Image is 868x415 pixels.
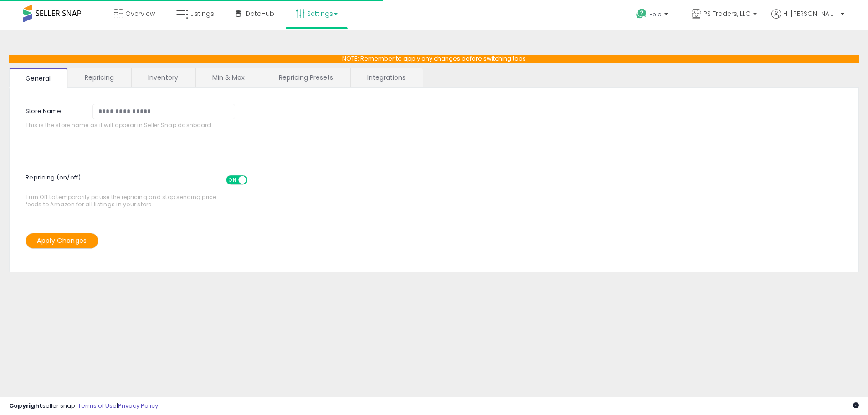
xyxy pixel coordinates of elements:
[19,104,86,116] label: Store Name
[9,55,859,63] p: NOTE: Remember to apply any changes before switching tabs
[78,401,117,410] a: Terms of Use
[629,1,677,30] a: Help
[26,169,256,194] span: Repricing (on/off)
[118,401,158,410] a: Privacy Policy
[125,9,155,18] span: Overview
[246,9,274,18] span: DataHub
[9,402,158,410] div: seller snap | |
[26,122,241,128] span: This is the store name as it will appear in Seller Snap dashboard.
[351,68,422,87] a: Integrations
[196,68,261,87] a: Min & Max
[9,401,42,410] strong: Copyright
[704,9,750,18] span: PS Traders, LLC
[190,9,214,18] span: Listings
[68,68,130,87] a: Repricing
[227,176,238,184] span: ON
[636,8,647,20] i: Get Help
[246,176,261,184] span: OFF
[649,10,662,18] span: Help
[771,9,844,30] a: Hi [PERSON_NAME]
[26,233,98,249] button: Apply Changes
[132,68,195,87] a: Inventory
[26,171,221,208] span: Turn Off to temporarily pause the repricing and stop sending price feeds to Amazon for all listin...
[783,9,838,18] span: Hi [PERSON_NAME]
[262,68,349,87] a: Repricing Presets
[9,68,67,88] a: General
